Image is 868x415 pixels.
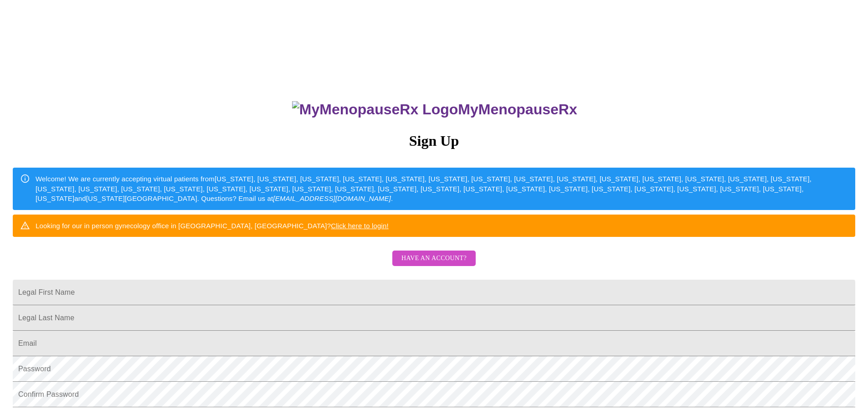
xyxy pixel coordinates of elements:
[292,101,458,118] img: MyMenopauseRx Logo
[14,101,856,118] h3: MyMenopauseRx
[36,170,848,207] div: Welcome! We are currently accepting virtual patients from [US_STATE], [US_STATE], [US_STATE], [US...
[331,222,389,230] a: Click here to login!
[390,261,478,268] a: Have an account?
[273,195,391,202] em: [EMAIL_ADDRESS][DOMAIN_NAME]
[401,253,467,264] span: Have an account?
[36,217,389,234] div: Looking for our in person gynecology office in [GEOGRAPHIC_DATA], [GEOGRAPHIC_DATA]?
[392,251,476,266] button: Have an account?
[13,133,855,149] h3: Sign Up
